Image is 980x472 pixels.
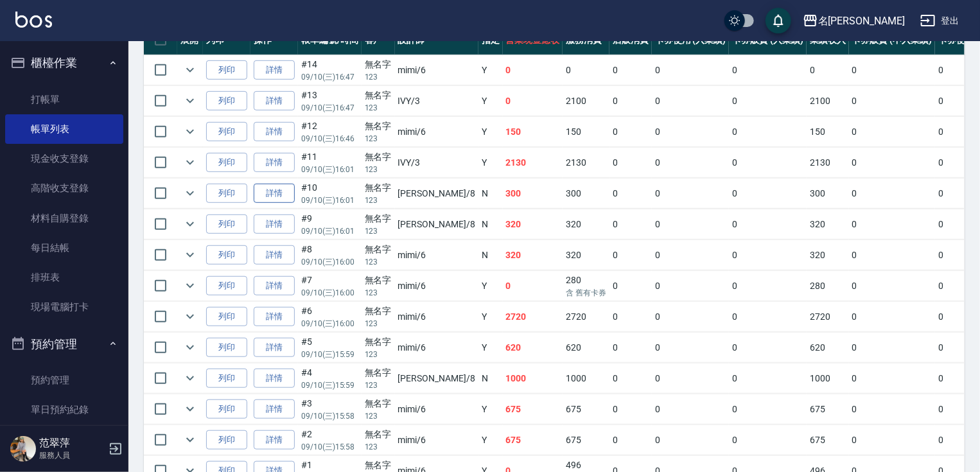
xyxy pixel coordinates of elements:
button: 列印 [206,369,247,389]
td: mimi /6 [395,117,478,147]
td: 0 [729,240,807,270]
td: 0 [652,363,730,394]
td: #6 [298,302,362,332]
td: 0 [652,86,730,116]
a: 高階收支登錄 [5,173,123,203]
td: #9 [298,209,362,240]
td: #12 [298,117,362,147]
a: 詳情 [254,153,295,173]
p: 09/10 (三) 16:47 [301,71,358,83]
p: 123 [365,195,392,206]
button: 列印 [206,214,247,234]
p: 09/10 (三) 15:58 [301,441,358,453]
td: 300 [807,179,849,209]
td: 0 [729,148,807,178]
button: 列印 [206,276,247,296]
p: 123 [365,318,392,329]
td: 0 [849,333,935,363]
td: 0 [609,117,652,147]
td: Y [478,333,503,363]
a: 現場電腦打卡 [5,292,123,322]
td: N [478,363,503,394]
div: 無名字 [365,119,392,133]
div: 無名字 [365,459,392,472]
a: 單日預約紀錄 [5,395,123,424]
p: 09/10 (三) 15:59 [301,380,358,391]
td: 0 [652,333,730,363]
p: 09/10 (三) 16:01 [301,225,358,237]
td: 0 [849,240,935,270]
td: 0 [609,55,652,85]
div: 無名字 [365,274,392,287]
div: 無名字 [365,212,392,225]
td: 0 [849,117,935,147]
td: 1000 [563,363,609,394]
td: Y [478,425,503,455]
td: 0 [729,86,807,116]
button: expand row [180,338,200,357]
td: #2 [298,425,362,455]
button: 列印 [206,399,247,419]
p: 服務人員 [39,450,105,461]
td: #14 [298,55,362,85]
p: 123 [365,225,392,237]
a: 詳情 [254,214,295,234]
td: 0 [849,302,935,332]
td: 320 [503,209,563,240]
p: 123 [365,133,392,144]
td: 320 [563,209,609,240]
td: 0 [849,86,935,116]
td: 150 [563,117,609,147]
div: 無名字 [365,366,392,380]
td: 0 [609,240,652,270]
td: 0 [652,209,730,240]
td: 0 [503,271,563,301]
a: 詳情 [254,369,295,389]
button: expand row [180,60,200,80]
td: 620 [503,333,563,363]
td: 320 [807,240,849,270]
td: #5 [298,333,362,363]
p: 123 [365,164,392,175]
td: 0 [652,302,730,332]
td: Y [478,86,503,116]
td: 0 [609,148,652,178]
div: 無名字 [365,150,392,164]
td: 0 [729,117,807,147]
button: 列印 [206,91,247,111]
p: 09/10 (三) 16:00 [301,256,358,268]
p: 含 舊有卡券 [566,287,606,299]
p: 09/10 (三) 16:01 [301,164,358,175]
td: IVY /3 [395,148,478,178]
p: 123 [365,102,392,114]
td: 0 [849,271,935,301]
td: #8 [298,240,362,270]
a: 詳情 [254,399,295,419]
td: 0 [729,394,807,424]
td: 2100 [563,86,609,116]
td: mimi /6 [395,302,478,332]
td: 0 [849,148,935,178]
td: 0 [609,302,652,332]
p: 09/10 (三) 16:00 [301,318,358,329]
button: 列印 [206,122,247,142]
td: 0 [609,394,652,424]
td: Y [478,55,503,85]
div: 無名字 [365,428,392,441]
a: 詳情 [254,184,295,204]
h5: 范翠萍 [39,437,105,450]
div: 名[PERSON_NAME] [818,13,905,29]
td: mimi /6 [395,394,478,424]
td: 0 [729,179,807,209]
td: 0 [609,333,652,363]
a: 詳情 [254,276,295,296]
td: 300 [563,179,609,209]
td: 0 [652,271,730,301]
td: 0 [503,86,563,116]
a: 每日結帳 [5,233,123,263]
button: 列印 [206,430,247,450]
td: 320 [807,209,849,240]
td: 2720 [503,302,563,332]
a: 預約管理 [5,365,123,395]
button: expand row [180,122,200,141]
